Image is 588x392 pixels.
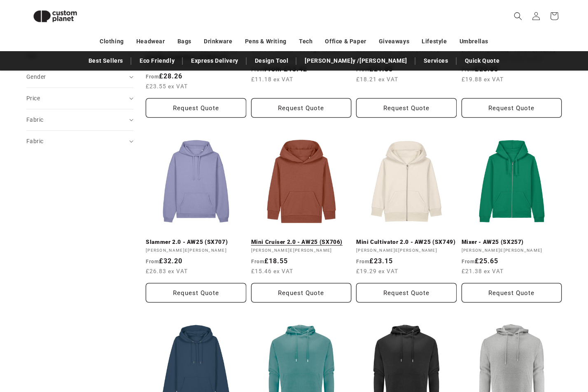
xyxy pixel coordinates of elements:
[146,283,246,302] button: Request Quote
[461,54,504,68] a: Quick Quote
[356,239,457,246] a: Mini Cultivator 2.0 - AW25 (SX749)
[26,66,133,87] summary: Gender (0 selected)
[245,34,287,49] a: Pens & Writing
[26,95,40,102] span: Price
[299,34,313,49] a: Tech
[462,283,562,302] button: Request Quote
[204,34,232,49] a: Drinkware
[177,34,191,49] a: Bags
[325,34,366,49] a: Office & Paper
[251,283,352,302] : Request Quote
[422,34,447,49] a: Lifestyle
[187,54,243,68] a: Express Delivery
[509,7,527,25] summary: Search
[251,239,352,246] a: Mini Cruiser 2.0 - AW25 (SX706)
[462,98,562,118] button: Request Quote
[135,54,179,68] a: Eco Friendly
[26,138,43,144] span: Fabric
[420,54,453,68] a: Services
[84,54,127,68] a: Best Sellers
[462,239,562,246] a: Mixer - AW25 (SX257)
[251,98,352,118] button: Request Quote
[100,34,124,49] a: Clothing
[356,283,457,302] button: Request Quote
[26,88,133,109] summary: Price
[146,98,246,118] button: Request Quote
[460,34,488,49] a: Umbrellas
[251,54,293,68] a: Design Tool
[379,34,409,49] a: Giveaways
[356,98,457,118] button: Request Quote
[26,3,84,29] img: Custom Planet
[301,54,411,68] a: [PERSON_NAME]y /[PERSON_NAME]
[447,303,588,392] iframe: Chat Widget
[146,239,246,246] a: Slammer 2.0 - AW25 (SX707)
[26,109,133,130] summary: Fabric (0 selected)
[26,131,133,152] summary: Fabric (0 selected)
[26,73,46,80] span: Gender
[26,116,43,123] span: Fabric
[136,34,165,49] a: Headwear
